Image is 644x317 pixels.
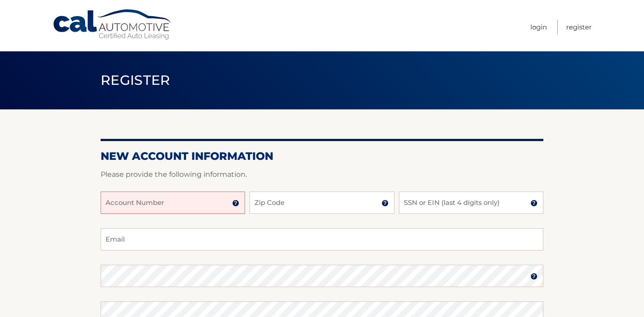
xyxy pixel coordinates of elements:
img: tooltip.svg [232,200,239,207]
a: Register [566,20,592,34]
a: Login [530,20,547,34]
h2: New Account Information [101,150,543,163]
span: Register [101,72,170,88]
input: SSN or EIN (last 4 digits only) [399,192,543,214]
img: tooltip.svg [530,200,538,207]
img: tooltip.svg [381,200,389,207]
input: Account Number [101,192,245,214]
input: Zip Code [250,192,394,214]
img: tooltip.svg [530,273,538,280]
input: Email [101,228,543,250]
a: Cal Automotive [52,9,173,41]
p: Please provide the following information. [101,168,543,181]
